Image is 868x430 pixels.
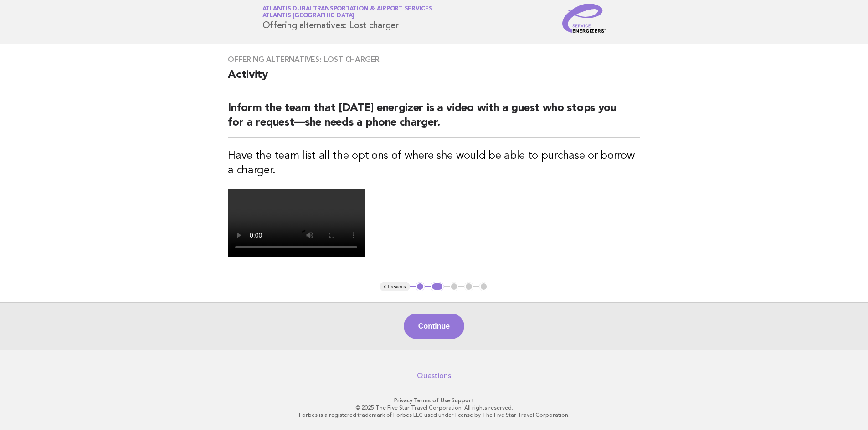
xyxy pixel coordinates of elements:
a: Atlantis Dubai Transportation & Airport ServicesAtlantis [GEOGRAPHIC_DATA] [262,6,432,19]
h3: Have the team list all the options of where she would be able to purchase or borrow a charger. [228,149,640,178]
h1: Offering alternatives: Lost charger [262,6,432,30]
a: Privacy [394,397,412,404]
p: · · [155,397,713,404]
img: Service Energizers [562,4,606,33]
h3: Offering alternatives: Lost charger [228,55,640,64]
button: < Previous [380,282,410,291]
button: 2 [431,282,444,291]
a: Questions [417,371,451,380]
p: Forbes is a registered trademark of Forbes LLC used under license by The Five Star Travel Corpora... [155,411,713,419]
button: 1 [416,282,425,291]
h2: Activity [228,68,640,90]
a: Terms of Use [414,397,450,404]
a: Support [452,397,474,404]
button: Continue [404,314,464,339]
p: © 2025 The Five Star Travel Corporation. All rights reserved. [155,404,713,411]
h2: Inform the team that [DATE] energizer is a video with a guest who stops you for a request—she nee... [228,101,640,138]
span: Atlantis [GEOGRAPHIC_DATA] [262,13,354,19]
